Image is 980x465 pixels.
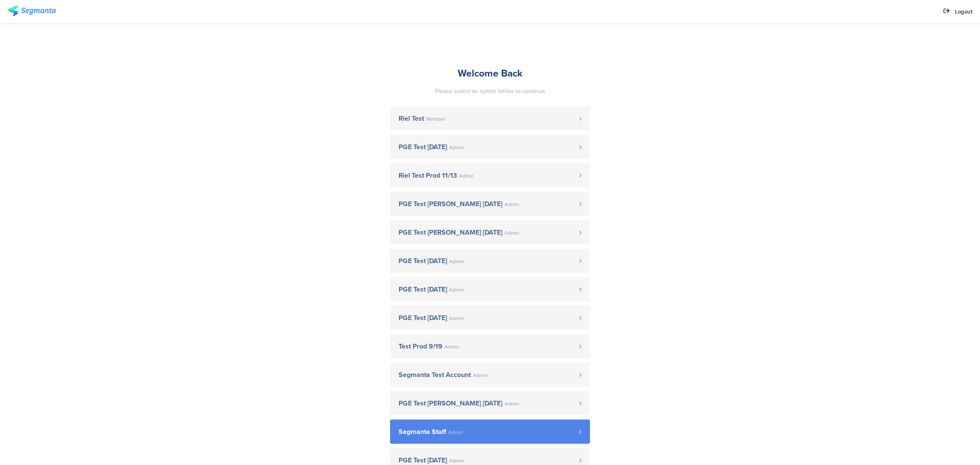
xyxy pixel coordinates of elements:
span: Admin [449,145,464,150]
span: Admin [504,401,519,406]
a: PGE Test [DATE] Admin [390,306,590,330]
span: Admin [473,373,488,378]
span: Member [426,116,445,122]
a: PGE Test [PERSON_NAME] [DATE] Admin [390,220,590,244]
a: PGE Test [DATE] Admin [390,277,590,301]
span: PGE Test [PERSON_NAME] [DATE] [399,229,502,236]
span: Admin [449,458,464,463]
span: Admin [449,316,464,321]
a: PGE Test [DATE] Admin [390,249,590,273]
span: PGE Test [DATE] [399,286,447,293]
span: Admin [504,230,519,235]
span: PGE Test [DATE] [399,457,447,464]
a: PGE Test [PERSON_NAME] [DATE] Admin [390,391,590,415]
a: Segmanta Staff Admin [390,420,590,444]
a: Riel Test Prod 11/13 Admin [390,163,590,187]
a: PGE Test [PERSON_NAME] [DATE] Admin [390,192,590,216]
div: Welcome Back [390,66,590,80]
span: Segmanta Staff [399,428,446,435]
span: Logout [955,8,972,16]
span: PGE Test [DATE] [399,315,447,321]
img: segmanta logo [8,6,56,16]
span: Admin [448,430,463,435]
a: Test Prod 9/19 Admin [390,334,590,358]
span: Test Prod 9/19 [399,343,442,350]
span: Admin [444,344,459,349]
span: Admin [504,202,519,207]
a: Segmanta Test Account Admin [390,363,590,387]
span: Admin [449,287,464,292]
span: Segmanta Test Account [399,371,471,378]
div: Please select an option below to continue [390,87,590,96]
span: PGE Test [DATE] [399,144,447,150]
span: Riel Test Prod 11/13 [399,172,457,179]
span: Admin [449,259,464,264]
span: Riel Test [399,115,424,122]
span: Admin [459,173,474,179]
a: Riel Test Member [390,106,590,130]
span: PGE Test [DATE] [399,258,447,264]
a: PGE Test [DATE] Admin [390,135,590,159]
span: PGE Test [PERSON_NAME] [DATE] [399,201,502,207]
span: PGE Test [PERSON_NAME] [DATE] [399,400,502,407]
